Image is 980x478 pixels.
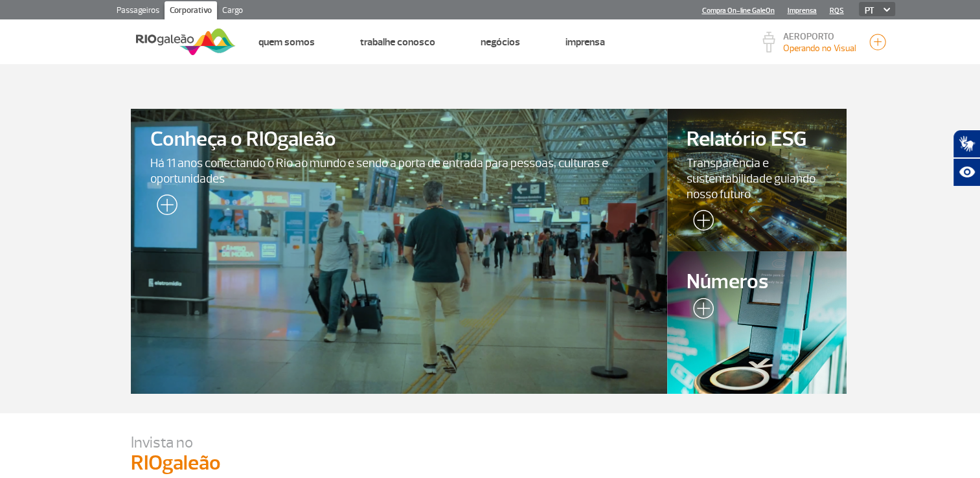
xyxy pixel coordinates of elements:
[150,194,177,220] img: leia-mais
[783,32,856,41] p: AEROPORTO
[150,128,648,151] span: Conheça o RIOgaleão
[953,158,980,187] button: Abrir recursos assistivos.
[783,41,856,55] p: Visibilidade de 10000m
[565,36,605,49] a: Imprensa
[131,433,850,452] p: Invista no
[687,128,826,151] span: Relatório ESG
[788,6,817,15] a: Imprensa
[150,155,648,187] span: Há 11 anos conectando o Rio ao mundo e sendo a porta de entrada para pessoas, culturas e oportuni...
[667,109,846,251] a: Relatório ESGTransparência e sustentabilidade guiando nosso futuro
[360,36,435,49] a: Trabalhe Conosco
[258,36,315,49] a: Quem Somos
[702,6,775,15] a: Compra On-line GaleOn
[687,210,714,236] img: leia-mais
[131,452,850,474] p: RIOgaleão
[687,271,826,293] span: Números
[217,1,248,22] a: Cargo
[830,6,844,15] a: RQS
[165,1,217,22] a: Corporativo
[111,1,165,22] a: Passageiros
[687,298,714,324] img: leia-mais
[481,36,520,49] a: Negócios
[953,130,980,187] div: Plugin de acessibilidade da Hand Talk.
[953,130,980,158] button: Abrir tradutor de língua de sinais.
[131,109,668,394] a: Conheça o RIOgaleãoHá 11 anos conectando o Rio ao mundo e sendo a porta de entrada para pessoas, ...
[667,251,846,394] a: Números
[687,155,826,202] span: Transparência e sustentabilidade guiando nosso futuro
